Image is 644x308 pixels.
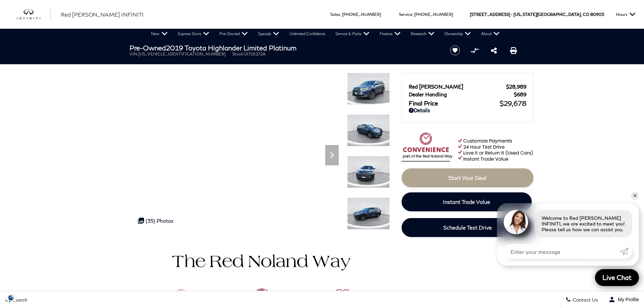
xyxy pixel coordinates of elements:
[330,12,340,17] span: Sales
[615,297,639,302] span: My Profile
[135,214,177,227] div: (35) Photos
[599,273,635,282] span: Live Chat
[448,174,486,181] span: Start Your Deal
[443,224,492,231] span: Schedule Test Drive
[500,99,526,107] span: $29,678
[535,210,632,237] div: Welcome to Red [PERSON_NAME] INFINITI, we are excited to meet you! Please tell us how we can assi...
[129,44,166,52] strong: Pre-Owned
[232,51,244,56] span: Stock:
[17,9,51,20] img: INFINITI
[412,12,413,17] span: :
[402,168,533,187] a: Start Your Deal
[342,12,381,17] a: [PHONE_NUMBER]
[325,145,339,165] div: Next
[406,29,439,39] a: Research
[571,297,598,303] span: Contact Us
[409,99,526,107] a: Final Price $29,678
[470,45,480,55] button: Compare Vehicle
[347,197,390,230] img: Used 2019 Shoreline Blue Pearl Toyota Limited Platinum image 4
[409,84,506,90] span: Red [PERSON_NAME]
[284,29,330,39] a: Unlimited Confidence
[347,73,390,105] img: Used 2019 Shoreline Blue Pearl Toyota Limited Platinum image 1
[504,210,528,234] img: Agent profile photo
[409,91,526,97] a: Dealer Handling $689
[409,99,500,107] span: Final Price
[603,291,644,308] button: Open user profile menu
[476,29,505,39] a: About
[61,11,144,18] span: Red [PERSON_NAME] INFINITI
[399,12,412,17] span: Service
[129,51,138,56] span: VIN:
[17,9,51,20] a: infiniti
[402,192,532,211] a: Instant Trade Value
[375,29,406,39] a: Finance
[146,29,505,39] nav: Main Navigation
[414,12,453,17] a: [PHONE_NUMBER]
[402,218,533,237] a: Schedule Test Drive
[409,107,526,113] a: Details
[347,114,390,146] img: Used 2019 Shoreline Blue Pearl Toyota Limited Platinum image 2
[595,269,639,286] a: Live Chat
[470,12,604,17] a: [STREET_ADDRESS] • [US_STATE][GEOGRAPHIC_DATA], CO 80905
[504,244,620,259] input: Enter your message
[3,294,19,301] img: Opt-Out Icon
[61,10,144,19] a: Red [PERSON_NAME] INFINITI
[129,44,439,51] h1: 2019 Toyota Highlander Limited Platinum
[173,29,214,39] a: Express Store
[443,198,490,205] span: Instant Trade Value
[340,12,341,17] span: :
[3,294,19,301] section: Click to Open Cookie Consent Modal
[448,45,462,56] button: Save vehicle
[129,73,342,232] iframe: Interactive Walkaround/Photo gallery of the vehicle/product
[491,46,497,54] a: Share this Pre-Owned 2019 Toyota Highlander Limited Platinum
[347,156,390,188] img: Used 2019 Shoreline Blue Pearl Toyota Limited Platinum image 3
[506,84,526,90] span: $28,989
[10,297,27,303] span: Search
[409,91,514,97] span: Dealer Handling
[138,51,225,56] span: [US_VEHICLE_IDENTIFICATION_NUMBER]
[244,51,266,56] span: UI716272A
[146,29,173,39] a: New
[409,84,526,90] a: Red [PERSON_NAME] $28,989
[510,46,517,54] a: Print this Pre-Owned 2019 Toyota Highlander Limited Platinum
[214,29,253,39] a: Pre-Owned
[620,244,632,259] a: Submit
[439,29,476,39] a: Ownership
[514,91,526,97] span: $689
[253,29,284,39] a: Specials
[330,29,375,39] a: Service & Parts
